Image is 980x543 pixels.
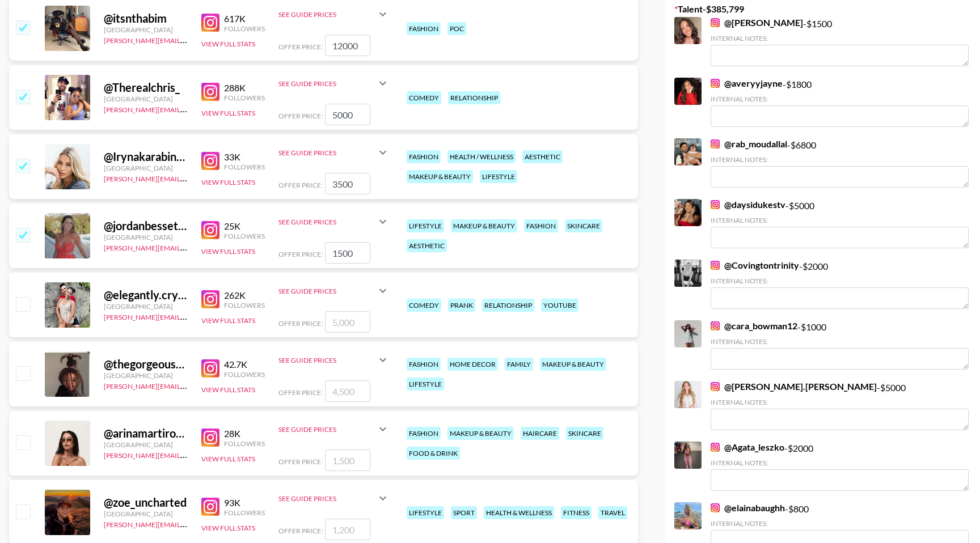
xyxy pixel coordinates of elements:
[278,208,390,235] div: See Guide Prices
[407,427,441,440] div: fashion
[278,250,323,258] span: Offer Price:
[711,79,720,88] img: Instagram
[711,260,799,271] a: @Covingtontrinity
[711,442,969,491] div: - $ 2000
[711,200,720,209] img: Instagram
[407,91,441,104] div: comedy
[711,443,720,452] img: Instagram
[104,510,188,518] div: [GEOGRAPHIC_DATA]
[224,428,265,439] div: 28K
[711,18,720,27] img: Instagram
[540,358,606,371] div: makeup & beauty
[278,181,323,189] span: Offer Price:
[201,385,255,394] button: View Full Stats
[224,370,265,379] div: Followers
[711,459,969,467] div: Internal Notes:
[482,299,534,312] div: relationship
[278,356,376,364] div: See Guide Prices
[407,447,460,460] div: food & drink
[224,439,265,448] div: Followers
[711,155,969,164] div: Internal Notes:
[524,219,558,232] div: fashion
[711,502,785,514] a: @elainabaughh
[201,152,219,170] img: Instagram
[711,382,720,391] img: Instagram
[201,455,255,463] button: View Full Stats
[407,239,447,252] div: aesthetic
[407,219,444,232] div: lifestyle
[711,260,969,309] div: - $ 2000
[278,277,390,304] div: See Guide Prices
[711,381,969,430] div: - $ 5000
[104,150,188,164] div: @ Irynakarabinovych
[711,442,784,453] a: @Agata_leszko
[104,426,188,440] div: @ arinamartirosyan
[451,219,517,232] div: makeup & beauty
[224,290,265,301] div: 262K
[201,14,219,32] img: Instagram
[278,346,390,374] div: See Guide Prices
[711,78,783,89] a: @averyyjayne
[565,219,602,232] div: skincare
[278,43,323,51] span: Offer Price:
[711,337,969,346] div: Internal Notes:
[325,35,370,56] input: 12,000
[407,170,473,183] div: makeup & beauty
[104,302,188,311] div: [GEOGRAPHIC_DATA]
[224,497,265,508] div: 93K
[711,199,969,248] div: - $ 5000
[201,221,219,239] img: Instagram
[505,358,533,371] div: family
[104,26,188,34] div: [GEOGRAPHIC_DATA]
[224,359,265,370] div: 42.7K
[278,425,376,434] div: See Guide Prices
[278,287,376,295] div: See Guide Prices
[711,381,877,392] a: @[PERSON_NAME].[PERSON_NAME]
[201,178,255,186] button: View Full Stats
[325,173,370,194] input: 3,500
[224,232,265,240] div: Followers
[484,506,554,519] div: health & wellness
[407,358,441,371] div: fashion
[711,398,969,406] div: Internal Notes:
[711,17,969,66] div: - $ 1500
[407,506,444,519] div: lifestyle
[278,149,376,157] div: See Guide Prices
[407,377,444,391] div: lifestyle
[711,503,720,512] img: Instagram
[201,429,219,447] img: Instagram
[711,216,969,224] div: Internal Notes:
[711,320,969,370] div: - $ 1000
[711,95,969,103] div: Internal Notes:
[104,241,326,252] a: [PERSON_NAME][EMAIL_ADDRESS][PERSON_NAME][DOMAIN_NAME]
[711,277,969,285] div: Internal Notes:
[711,138,969,188] div: - $ 6800
[278,388,323,397] span: Offer Price:
[224,220,265,232] div: 25K
[201,247,255,256] button: View Full Stats
[104,357,188,371] div: @ thegorgeousdoll
[711,78,969,127] div: - $ 1800
[711,139,720,149] img: Instagram
[201,498,219,516] img: Instagram
[711,17,803,28] a: @[PERSON_NAME]
[104,233,188,241] div: [GEOGRAPHIC_DATA]
[522,150,563,163] div: aesthetic
[104,371,188,380] div: [GEOGRAPHIC_DATA]
[325,311,370,333] input: 5,000
[711,320,797,332] a: @cara_bowman12
[566,427,603,440] div: skincare
[278,415,390,443] div: See Guide Prices
[541,299,578,312] div: youtube
[224,82,265,94] div: 288K
[104,95,188,103] div: [GEOGRAPHIC_DATA]
[104,380,326,391] a: [PERSON_NAME][EMAIL_ADDRESS][PERSON_NAME][DOMAIN_NAME]
[224,13,265,24] div: 617K
[711,261,720,270] img: Instagram
[325,380,370,402] input: 4,500
[451,506,477,519] div: sport
[278,494,376,503] div: See Guide Prices
[104,80,188,95] div: @ Therealchris_
[447,427,514,440] div: makeup & beauty
[224,151,265,163] div: 33K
